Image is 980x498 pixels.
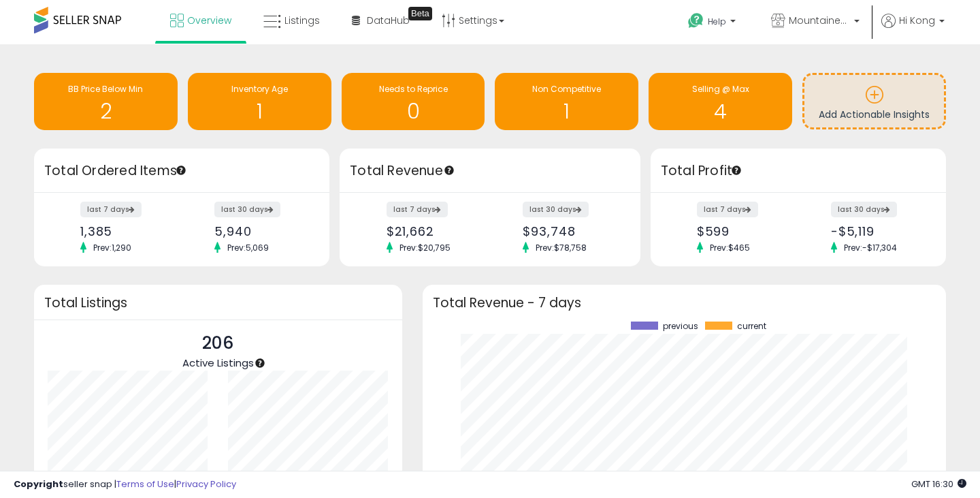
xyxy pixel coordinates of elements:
div: $21,662 [387,224,480,238]
div: Tooltip anchor [730,164,742,176]
span: Overview [187,14,231,27]
h1: 4 [655,100,785,123]
div: 5,940 [214,224,306,238]
a: Add Actionable Insights [804,75,944,127]
a: Terms of Use [116,478,174,491]
a: Inventory Age 1 [188,73,331,130]
span: Prev: $20,795 [393,242,457,253]
label: last 30 days [831,202,897,217]
span: Prev: $465 [703,242,757,253]
div: seller snap | | [14,478,236,491]
div: Tooltip anchor [254,357,266,369]
span: 2025-10-8 16:30 GMT [911,478,966,491]
strong: Copyright [14,478,63,491]
div: 1,385 [80,224,171,238]
span: Hi Kong [899,14,935,27]
i: Get Help [687,12,704,29]
span: Non Competitive [532,83,601,95]
span: Prev: 1,290 [86,242,138,253]
span: Help [708,16,726,27]
div: Tooltip anchor [443,164,455,176]
label: last 7 days [80,202,142,217]
h3: Total Listings [44,298,392,308]
label: last 30 days [214,202,280,217]
div: Tooltip anchor [175,164,187,176]
label: last 7 days [697,202,758,217]
h1: 2 [41,100,171,123]
h1: 0 [348,100,478,123]
div: $599 [697,224,788,238]
p: 206 [182,330,254,356]
span: Prev: $78,758 [529,242,593,253]
span: Needs to Reprice [379,83,448,95]
span: DataHub [367,14,410,27]
div: -$5,119 [831,224,922,238]
h3: Total Revenue [350,161,630,181]
span: previous [663,322,698,331]
h3: Total Revenue - 7 days [433,298,936,308]
a: Hi Kong [881,14,945,44]
a: Privacy Policy [176,478,236,491]
span: Selling @ Max [692,83,749,95]
h3: Total Ordered Items [44,161,319,181]
span: Prev: -$17,304 [837,242,904,253]
div: Tooltip anchor [408,7,432,20]
div: $93,748 [523,224,616,238]
span: Listings [284,14,320,27]
a: Selling @ Max 4 [649,73,792,130]
a: Needs to Reprice 0 [342,73,485,130]
span: current [737,322,766,331]
span: Prev: 5,069 [220,242,276,253]
h3: Total Profit [661,161,936,181]
label: last 7 days [387,202,448,217]
span: Add Actionable Insights [819,108,930,121]
span: Inventory Age [231,83,288,95]
h1: 1 [195,100,325,123]
a: Non Competitive 1 [495,73,638,130]
span: BB Price Below Min [68,83,143,95]
label: last 30 days [523,202,589,217]
a: BB Price Below Min 2 [34,73,178,130]
a: Help [677,2,749,44]
span: Active Listings [182,356,254,370]
span: MountaineerBrand [789,14,850,27]
h1: 1 [502,100,632,123]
